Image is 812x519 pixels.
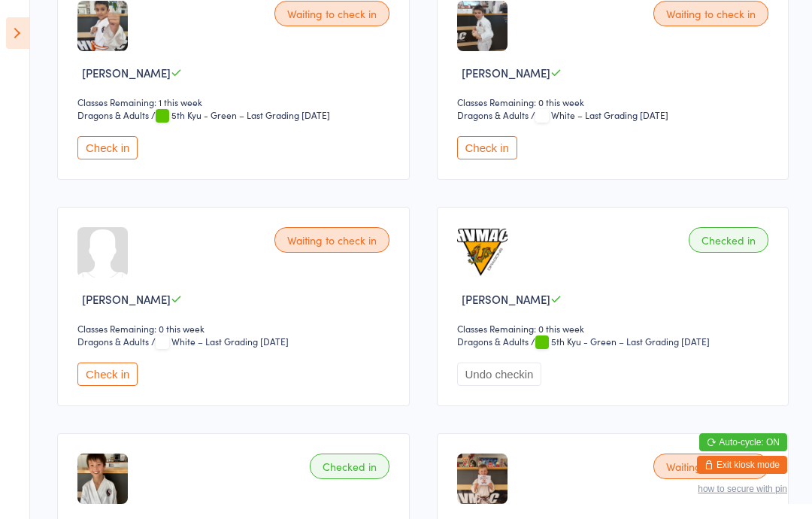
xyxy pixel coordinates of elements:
span: / White – Last Grading [DATE] [151,335,289,348]
button: Check in [457,136,517,159]
div: Classes Remaining: 0 this week [457,322,774,335]
div: Waiting to check in [274,1,389,26]
div: Dragons & Adults [457,108,529,121]
img: image1725765828.png [457,227,507,278]
button: Exit kiosk mode [697,456,787,474]
div: Dragons & Adults [77,108,149,121]
img: image1736920133.png [77,454,128,504]
div: Dragons & Adults [77,335,149,348]
div: Classes Remaining: 0 this week [457,96,774,108]
div: Checked in [310,454,389,479]
div: Waiting to check in [653,454,768,479]
span: [PERSON_NAME] [462,291,550,307]
span: / 5th Kyu - Green – Last Grading [DATE] [531,335,710,348]
img: image1683085253.png [457,454,507,504]
span: / 5th Kyu - Green – Last Grading [DATE] [151,108,330,121]
button: how to secure with pin [698,484,787,494]
div: Dragons & Adults [457,335,529,348]
button: Undo checkin [457,363,542,386]
div: Classes Remaining: 0 this week [77,322,394,335]
span: [PERSON_NAME] [462,65,550,80]
span: [PERSON_NAME] [82,291,171,307]
span: [PERSON_NAME] [82,65,171,80]
div: Checked in [689,227,768,253]
button: Check in [77,136,138,159]
div: Waiting to check in [653,1,768,26]
img: image1683011216.png [77,1,128,51]
button: Check in [77,363,138,386]
div: Waiting to check in [274,227,389,253]
img: image1754294462.png [457,1,507,51]
div: Classes Remaining: 1 this week [77,96,394,108]
button: Auto-cycle: ON [699,433,787,451]
span: / White – Last Grading [DATE] [531,108,668,121]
